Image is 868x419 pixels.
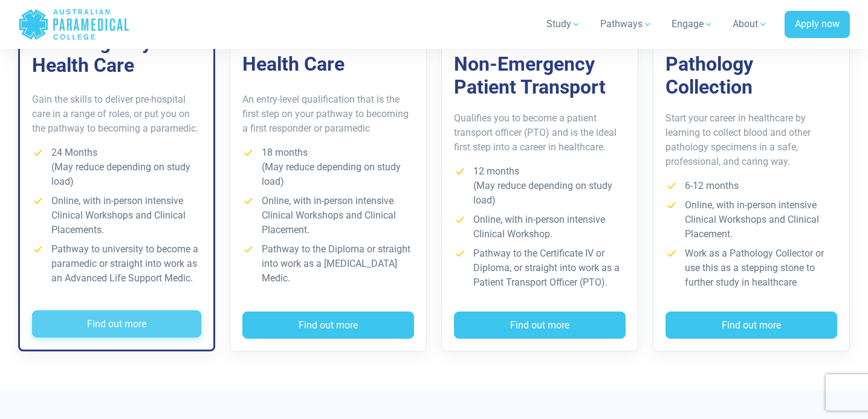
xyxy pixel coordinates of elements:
[242,92,414,136] p: An entry-level qualification that is the first step on your pathway to becoming a first responder...
[242,242,414,286] li: Pathway to the Diploma or straight into work as a [MEDICAL_DATA] Medic.
[454,6,626,99] h3: HLT31120 Certificate III in Non-Emergency Patient Transport
[454,213,626,241] li: Online, with in-person intensive Clinical Workshop.
[32,146,201,189] li: 24 Months (May reduce depending on study load)
[454,164,626,208] li: 12 months (May reduce depending on study load)
[666,198,837,241] li: Online, with in-person intensive Clinical Workshops and Clinical Placement.
[242,312,414,339] button: Find out more
[666,111,837,169] p: Start your career in healthcare by learning to collect blood and other pathology specimens in a s...
[454,246,626,290] li: Pathway to the Certificate IV or Diploma, or straight into work as a Patient Transport Officer (P...
[242,146,414,189] li: 18 months (May reduce depending on study load)
[454,111,626,155] p: Qualifies you to become a patient transport officer (PTO) and is the ideal first step into a care...
[32,242,201,286] li: Pathway to university to become a paramedic or straight into work as an Advanced Life Support Medic.
[666,312,837,339] button: Find out more
[32,310,201,338] button: Find out more
[32,194,201,237] li: Online, with in-person intensive Clinical Workshops and Clinical Placements.
[32,92,201,136] p: Gain the skills to deliver pre-hospital care in a range of roles, or put you on the pathway to be...
[454,312,626,339] button: Find out more
[666,6,837,99] h3: HLT37215 Certificate III in Pathology Collection
[666,246,837,290] li: Work as a Pathology Collector or use this as a stepping stone to further study in healthcare
[666,179,837,193] li: 6-12 months
[242,194,414,237] li: Online, with in-person intensive Clinical Workshops and Clinical Placement.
